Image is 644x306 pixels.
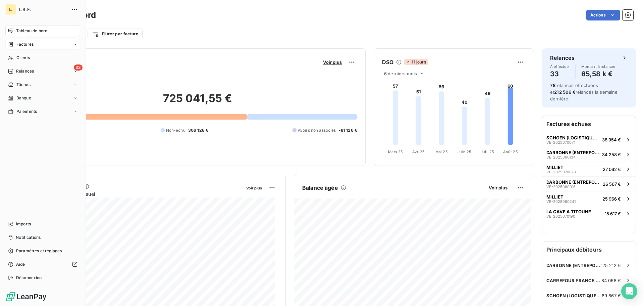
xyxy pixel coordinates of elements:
span: CARREFOUR FRANCE CSF SAS [546,278,601,283]
h6: Factures échues [542,116,636,132]
tspan: Août 25 [503,149,518,154]
span: 25 966 € [602,196,621,202]
span: Paramètres et réglages [16,248,62,254]
span: SCHOEN (LOGISTIQUE GESTION SERVICE) [546,135,599,140]
span: Notifications [16,234,41,241]
button: LA CAVE A TITOUNEVE-202507019015 617 € [542,206,636,221]
button: Filtrer par facture [88,29,143,39]
a: 33Relances [5,66,80,77]
span: Aide [16,261,25,267]
h2: 725 041,55 € [38,92,357,112]
a: Banque [5,93,80,103]
span: Factures [16,41,34,47]
button: SCHOEN (LOGISTIQUE GESTION SERVICE)VE-202507007438 954 € [542,132,636,147]
span: MILLIET [546,194,563,200]
a: Paiements [5,106,80,117]
a: Tableau de bord [5,26,80,36]
span: DARBONNE (ENTREPOTS DARBONNE) [546,150,599,155]
span: VE-2025060016 [546,185,576,189]
span: 11 jours [404,59,428,65]
span: À effectuer [550,64,570,69]
span: 15 617 € [605,211,621,216]
tspan: Juin 25 [458,149,471,154]
span: MILLIET [546,165,563,170]
span: -81 126 € [339,127,357,133]
button: MILLIETVE-202506024125 966 € [542,191,636,206]
button: MILLIETVE-202507007827 062 € [542,162,636,176]
span: 78 [550,83,555,88]
span: Voir plus [489,185,507,190]
span: DARBONNE (ENTREPOTS DARBONNE) [546,179,600,185]
span: Avoirs non associés [298,127,336,133]
span: VE-2025060134 [546,155,576,159]
tspan: Juil. 25 [481,149,494,154]
button: DARBONNE (ENTREPOTS DARBONNE)VE-202506013434 258 € [542,147,636,162]
span: Non-échu [166,127,185,133]
span: VE-2025070190 [546,214,575,218]
span: SCHOEN (LOGISTIQUE GESTION SERVICE) [546,293,602,298]
span: 38 954 € [602,137,621,142]
span: 306 128 € [188,127,208,133]
a: Paramètres et réglages [5,246,80,256]
span: Paiements [16,108,37,115]
span: Relances [16,68,34,74]
tspan: Avr. 25 [412,149,425,154]
tspan: Mars 25 [388,149,403,154]
span: 84 068 € [601,278,621,283]
span: Imports [16,221,31,227]
a: Tâches [5,79,80,90]
a: Imports [5,219,80,229]
span: 69 867 € [602,293,621,298]
button: DARBONNE (ENTREPOTS DARBONNE)VE-202506001626 567 € [542,176,636,191]
span: VE-2025060241 [546,200,576,204]
span: 34 258 € [602,152,621,157]
span: 27 062 € [603,167,621,172]
span: L.B.F. [19,7,67,12]
button: Actions [586,10,620,20]
h6: Balance âgée [302,184,338,192]
span: Clients [16,55,30,61]
span: Voir plus [246,186,262,190]
span: VE-2025070074 [546,140,576,144]
button: Voir plus [487,185,509,191]
h6: Principaux débiteurs [542,242,636,258]
span: relances effectuées et relancés la semaine dernière. [550,83,618,101]
span: Tableau de bord [16,28,47,34]
a: Clients [5,52,80,63]
h6: DSO [382,58,393,66]
span: 6 derniers mois [384,71,417,76]
img: Logo LeanPay [5,291,47,302]
h6: Relances [550,54,575,62]
span: Tâches [16,82,31,88]
button: Voir plus [321,59,344,65]
span: 125 212 € [601,263,621,268]
h4: 33 [550,69,570,79]
span: Montant à relancer [581,64,615,69]
div: Open Intercom Messenger [621,283,637,299]
div: L. [5,4,16,15]
span: Chiffre d'affaires mensuel [38,190,241,198]
tspan: Mai 25 [435,149,448,154]
a: Aide [5,259,80,270]
span: DARBONNE (ENTREPOTS DARBONNE) [546,263,601,268]
span: Voir plus [323,59,342,65]
span: 26 567 € [603,181,621,187]
span: 212 506 € [554,89,575,95]
span: Déconnexion [16,275,42,281]
a: Factures [5,39,80,50]
span: VE-2025070078 [546,170,576,174]
h4: 65,58 k € [581,69,615,79]
span: LA CAVE A TITOUNE [546,209,591,214]
span: 33 [74,64,83,71]
button: Voir plus [244,185,264,191]
span: Banque [16,95,31,101]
